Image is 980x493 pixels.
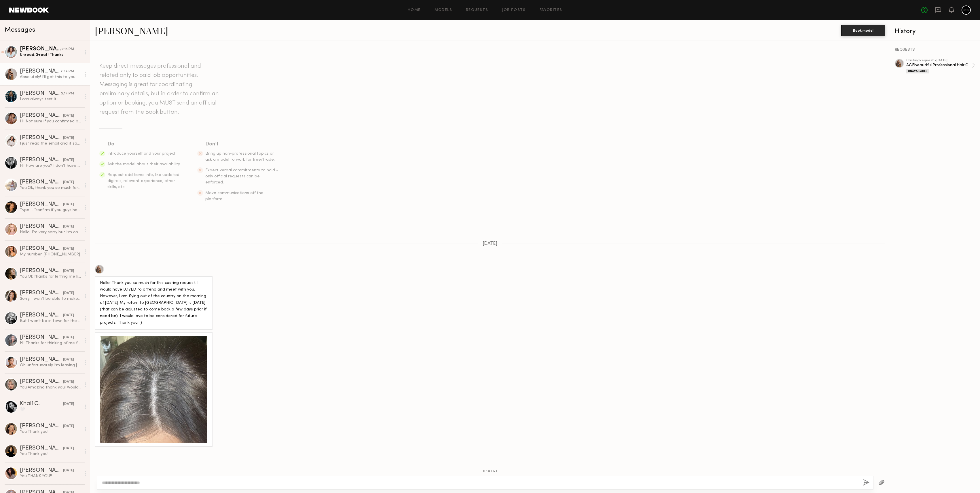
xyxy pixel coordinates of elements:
a: Book model [841,28,885,33]
div: [PERSON_NAME] [20,357,63,363]
div: Khalí C. [20,401,63,407]
div: [PERSON_NAME] [20,46,61,52]
span: Move communications off the platform. [205,191,264,201]
div: [DATE] [63,180,74,185]
div: AGEbeautiful Professional Hair Color Campaign Gray Coverage [906,62,972,68]
div: You: Thank you! [20,429,81,435]
div: Unread: Great! Thanks [20,52,81,58]
div: Typo … “confirm if you guys have booked”. [20,207,81,213]
a: Favorites [540,8,562,12]
div: [DATE] [63,313,74,318]
div: [PERSON_NAME] [20,69,60,74]
div: I just read the email and it says the color is more permanent in the two weeks that was said in t... [20,141,81,146]
button: Book model [841,25,885,36]
div: [DATE] [63,401,74,407]
div: Hi! Thanks for thinking of me for this shoot. I am gray/silver. I’d love to learn more about the ... [20,340,81,346]
a: Home [408,8,421,12]
div: [DATE] [63,268,74,274]
span: [DATE] [483,241,497,246]
div: [PERSON_NAME] [20,468,63,473]
div: [DATE] [63,291,74,296]
div: Absolutely! I’ll get this to you by the end of the weekend. [20,74,81,80]
div: You: THANK YOU!! [20,473,81,479]
header: Keep direct messages professional and related only to paid job opportunities. Messaging is great ... [99,62,220,117]
div: [DATE] [63,335,74,340]
div: 7:34 PM [60,69,74,74]
div: [DATE] [63,357,74,363]
div: [PERSON_NAME] [20,423,63,429]
div: Unavailable [906,69,929,73]
div: [PERSON_NAME] [20,224,63,230]
div: [DATE] [63,446,74,451]
div: You: Thank you! [20,451,81,457]
div: [DATE] [63,135,74,141]
div: REQUESTS [895,48,975,52]
div: [PERSON_NAME] [20,113,63,119]
div: Hello! I’m very sorry but I’m on an all day shoot in [GEOGRAPHIC_DATA] [DATE]. A one day shoot tu... [20,230,81,235]
div: [DATE] [63,424,74,429]
div: You: Ok, thank you so much for the reply! :) [20,185,81,191]
div: [PERSON_NAME] [20,202,63,207]
div: [PERSON_NAME] [20,290,63,296]
a: Requests [466,8,488,12]
div: Do [107,140,181,148]
span: Ask the model about their availability. [107,162,181,166]
div: Don’t [205,140,279,148]
div: You: Ok thanks for letting me know! I will reach out if we open up another casting date. :) [20,274,81,279]
div: [PERSON_NAME] [20,179,63,185]
div: [PERSON_NAME] [20,91,61,96]
div: 🤍 [20,407,81,412]
span: Bring up non-professional topics or ask a model to work for free/trade. [205,152,275,162]
div: [DATE] [63,224,74,230]
span: Introduce yourself and your project. [107,152,177,156]
div: Hi! How are you? I don’t have any gray hair! I have natural blonde hair with highlights. I’m base... [20,163,81,168]
div: 2:15 PM [61,47,74,52]
span: Expect verbal commitments to hold - only official requests can be enforced. [205,168,278,184]
div: You: Amazing thank you! Would anytime between 2-3 work for you? Please text my work phone and we ... [20,385,81,390]
div: But I won’t be in town for the casting. Sorry [20,318,81,324]
div: Hi! Not sure if you confirmed bookings already, but wanted to let you know I just got back [DATE]... [20,119,81,124]
div: [DATE] [63,158,74,163]
div: History [895,28,975,35]
div: casting Request • [DATE] [906,59,972,62]
div: [DATE] [63,113,74,119]
a: Models [435,8,452,12]
div: [PERSON_NAME] [20,445,63,451]
div: Oh unfortunately I’m leaving [DATE] [20,363,81,368]
div: Hello! Thank you so much for this casting request. I would have LOVED to attend and meet with you... [100,280,207,326]
div: My number: [PHONE_NUMBER] [20,252,81,257]
div: I can always text it [20,96,81,102]
div: [PERSON_NAME] [20,135,63,141]
div: [DATE] [63,468,74,473]
a: castingRequest •[DATE]AGEbeautiful Professional Hair Color Campaign Gray CoverageUnavailable [906,59,975,73]
span: Messages [5,27,35,33]
div: [DATE] [63,202,74,207]
a: Job Posts [502,8,526,12]
div: [PERSON_NAME] [20,379,63,385]
div: [PERSON_NAME] [20,268,63,274]
div: [PERSON_NAME] [20,246,63,252]
div: [PERSON_NAME] [20,312,63,318]
div: 5:14 PM [61,91,74,96]
div: [PERSON_NAME] [20,335,63,340]
div: Sorry. I won’t be able to make it. Next time. Thank you! [20,296,81,302]
div: [PERSON_NAME] [20,157,63,163]
span: [DATE] [483,470,497,475]
div: [DATE] [63,379,74,385]
span: Request additional info, like updated digitals, relevant experience, other skills, etc. [107,173,179,189]
div: [DATE] [63,246,74,252]
a: [PERSON_NAME] [95,24,168,37]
